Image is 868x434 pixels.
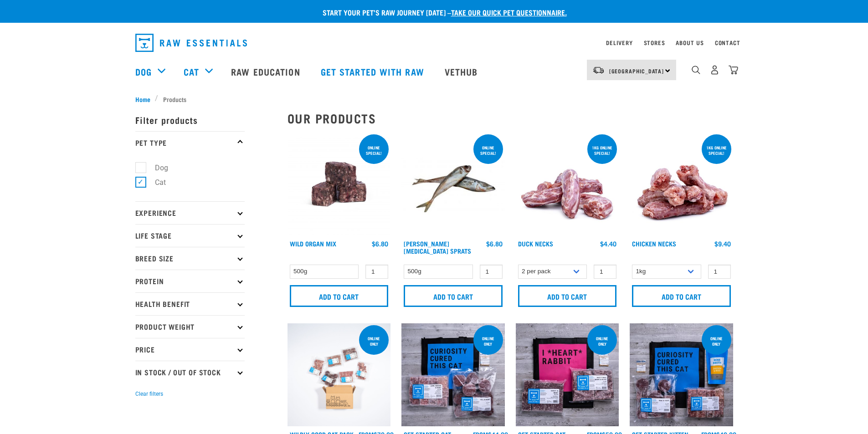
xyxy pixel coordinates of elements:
[365,265,388,279] input: 1
[140,162,172,174] label: Dog
[486,240,503,247] div: $6.80
[702,141,731,160] div: 1kg online special!
[290,285,389,307] input: Add to cart
[518,285,617,307] input: Add to cart
[606,41,632,44] a: Delivery
[715,41,740,44] a: Contact
[702,332,731,351] div: online only
[609,69,664,72] span: [GEOGRAPHIC_DATA]
[404,242,471,252] a: [PERSON_NAME][MEDICAL_DATA] Sprats
[128,30,740,56] nav: dropdown navigation
[592,66,605,74] img: van-moving.png
[135,390,163,398] button: Clear filters
[644,41,665,44] a: Stores
[587,141,617,160] div: 1kg online special!
[630,133,733,236] img: Pile Of Chicken Necks For Pets
[473,141,503,160] div: ONLINE SPECIAL!
[359,141,389,160] div: ONLINE SPECIAL!
[135,34,247,52] img: Raw Essentials Logo
[594,265,616,279] input: 1
[587,332,617,351] div: online only
[401,323,505,427] img: Assortment Of Raw Essential Products For Cats Including, Blue And Black Tote Bag With "Curiosity ...
[184,65,199,78] a: Cat
[359,332,389,351] div: ONLINE ONLY
[473,332,503,351] div: online only
[516,323,619,427] img: Assortment Of Raw Essential Products For Cats Including, Pink And Black Tote Bag With "I *Heart* ...
[135,292,245,315] p: Health Benefit
[676,41,704,44] a: About Us
[632,285,731,307] input: Add to cart
[312,53,436,90] a: Get started with Raw
[404,285,503,307] input: Add to cart
[401,133,505,236] img: Jack Mackarel Sparts Raw Fish For Dogs
[290,242,336,245] a: Wild Organ Mix
[729,65,738,75] img: home-icon@2x.png
[135,94,150,104] span: Home
[135,131,245,154] p: Pet Type
[372,240,388,247] div: $6.80
[600,240,616,247] div: $4.40
[710,65,719,75] img: user.png
[135,315,245,338] p: Product Weight
[135,201,245,224] p: Experience
[288,323,391,427] img: Cat 0 2sec
[135,247,245,270] p: Breed Size
[135,94,733,104] nav: breadcrumbs
[516,133,619,236] img: Pile Of Duck Necks For Pets
[630,323,733,427] img: NSP Kitten Update
[288,133,391,236] img: Wild Organ Mix
[222,53,311,90] a: Raw Education
[135,224,245,247] p: Life Stage
[714,240,731,247] div: $9.40
[135,361,245,383] p: In Stock / Out Of Stock
[708,265,731,279] input: 1
[288,111,733,125] h2: Our Products
[135,108,245,131] p: Filter products
[632,242,676,245] a: Chicken Necks
[135,270,245,292] p: Protein
[135,65,152,78] a: Dog
[518,242,553,245] a: Duck Necks
[451,10,567,14] a: take our quick pet questionnaire.
[436,53,489,90] a: Vethub
[692,66,700,74] img: home-icon-1@2x.png
[135,338,245,361] p: Price
[140,177,169,188] label: Cat
[480,265,503,279] input: 1
[135,94,155,104] a: Home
